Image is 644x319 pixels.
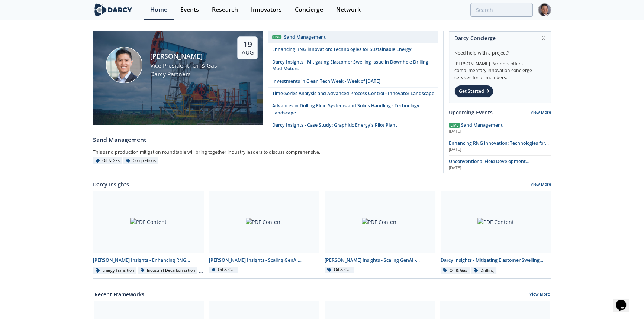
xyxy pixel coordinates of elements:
div: Oil & Gas [441,267,470,274]
div: [PERSON_NAME] Partners offers complimentary innovation concierge services for all members. [454,56,545,81]
img: information.svg [542,36,546,40]
a: Ron Sasaki [PERSON_NAME] Vice President, Oil & Gas Darcy Partners 19 Aug [93,31,263,131]
a: Investments in Clean Tech Week - Week of [DATE] [268,75,438,88]
a: PDF Content Darcy Insights - Mitigating Elastomer Swelling Issue in Downhole Drilling Mud Motors ... [438,191,554,274]
div: [DATE] [449,147,551,153]
a: Recent Frameworks [94,290,144,298]
span: Unconventional Field Development Optimization through Geochemical Fingerprinting Technology [449,158,529,178]
div: Sand Management [93,136,438,144]
div: Live [272,35,282,40]
a: PDF Content [PERSON_NAME] Insights - Enhancing RNG innovation Energy Transition Industrial Decarb... [90,191,206,274]
a: Darcy Insights [93,180,129,188]
div: [DATE] [449,128,551,134]
a: Advances in Drilling Fluid Systems and Solids Handling - Technology Landscape [268,100,438,119]
div: Darcy Insights - Mitigating Elastomer Swelling Issue in Downhole Drilling Mud Motors [441,257,551,264]
a: View More [531,182,551,188]
div: Oil & Gas [209,267,238,273]
a: Upcoming Events [449,108,493,116]
input: Advanced Search [470,3,533,17]
div: Aug [242,49,254,56]
img: logo-wide.svg [93,3,133,16]
div: Completions [123,157,158,164]
div: 19 [242,39,254,49]
div: Get Started [454,85,493,98]
div: Vice President, Oil & Gas [150,61,217,70]
a: Live Sand Management [268,31,438,43]
div: Energy Transition [93,267,136,274]
a: Sand Management [93,131,438,144]
iframe: chat widget [613,289,637,312]
div: Network [336,7,361,13]
img: Profile [538,3,551,16]
div: [PERSON_NAME] Insights - Enhancing RNG innovation [93,257,204,264]
div: Concierge [295,7,323,13]
div: Industrial Decarbonization [138,267,198,274]
div: [PERSON_NAME] Insights - Scaling GenAI - Innovator Spotlights [325,257,435,264]
a: PDF Content [PERSON_NAME] Insights - Scaling GenAI Roundtable Oil & Gas [206,191,322,274]
span: Sand Management [461,122,503,128]
a: Enhancing RNG innovation: Technologies for Sustainable Energy [268,43,438,56]
a: Time-Series Analysis and Advanced Process Control - Innovator Landscape [268,88,438,100]
span: Live [449,123,460,128]
div: Drilling [471,267,496,274]
span: Enhancing RNG innovation: Technologies for Sustainable Energy [449,140,549,153]
div: Oil & Gas [93,157,122,164]
div: Home [150,7,167,13]
div: This sand production mitigation roundtable will bring together industry leaders to discuss compre... [93,147,343,157]
div: [PERSON_NAME] [150,51,217,61]
div: [DATE] [449,165,551,171]
div: Enhancing RNG innovation: Technologies for Sustainable Energy [272,46,412,53]
a: View More [529,292,550,298]
a: PDF Content [PERSON_NAME] Insights - Scaling GenAI - Innovator Spotlights Oil & Gas [322,191,438,274]
div: [PERSON_NAME] Insights - Scaling GenAI Roundtable [209,257,320,264]
img: Ron Sasaki [106,47,142,83]
a: Unconventional Field Development Optimization through Geochemical Fingerprinting Technology [DATE] [449,158,551,171]
div: Darcy Concierge [454,32,545,45]
div: Innovators [251,7,282,13]
a: Live Sand Management [DATE] [449,122,551,134]
div: Events [180,7,199,13]
div: Oil & Gas [325,267,354,273]
div: Sand Management [284,34,326,40]
div: Research [212,7,238,13]
a: Darcy Insights - Case Study: Graphitic Energy's Pilot Plant [268,119,438,131]
div: Need help with a project? [454,45,545,56]
a: Enhancing RNG innovation: Technologies for Sustainable Energy [DATE] [449,140,551,153]
a: View More [531,110,551,115]
div: Darcy Partners [150,70,217,79]
a: Darcy Insights - Mitigating Elastomer Swelling Issue in Downhole Drilling Mud Motors [268,56,438,75]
